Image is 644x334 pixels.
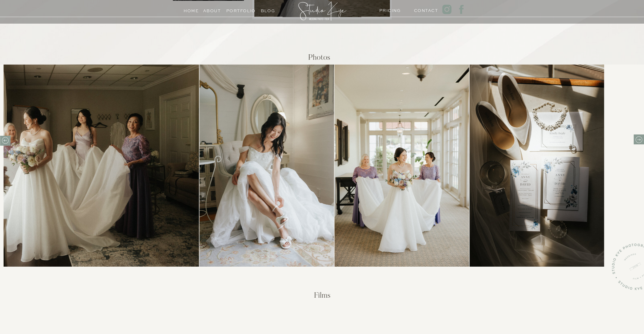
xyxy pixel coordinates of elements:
[181,7,201,12] a: Home
[203,7,221,12] a: About
[247,54,392,64] h2: Photos
[414,7,434,12] a: Contact
[250,292,395,301] h2: Films
[226,7,249,12] a: Portfolio
[379,7,399,12] a: PRICING
[256,7,279,12] a: Blog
